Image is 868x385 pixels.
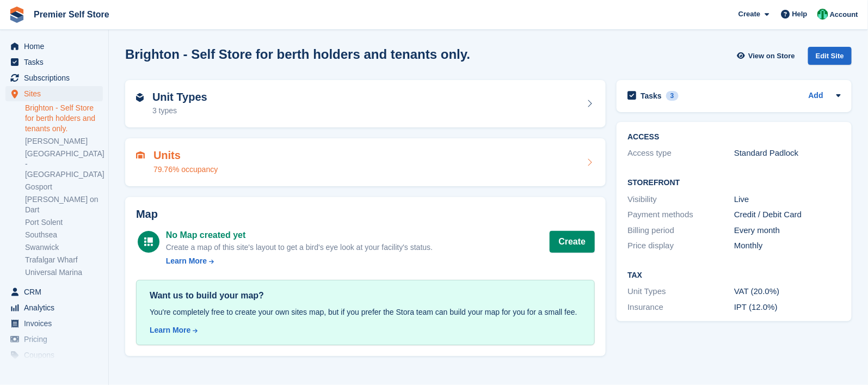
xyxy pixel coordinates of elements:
a: menu [5,39,103,54]
a: Learn More [150,325,581,336]
span: Account [830,9,858,20]
span: Tasks [24,54,89,70]
div: 3 types [152,105,207,117]
h2: Unit Types [152,91,207,103]
div: Live [734,193,841,206]
img: stora-icon-8386f47178a22dfd0bd8f6a31ec36ba5ce8667c1dd55bd0f319d3a0aa187defe.svg [9,7,25,23]
span: Coupons [24,347,89,363]
span: Invoices [24,316,89,331]
span: Pricing [24,332,89,347]
div: Monthly [734,240,841,252]
a: Gosport [25,182,103,192]
span: Subscriptions [24,70,89,85]
a: Southsea [25,230,103,240]
div: Visibility [627,193,734,206]
a: menu [5,86,103,101]
a: Swanwick [25,242,103,253]
a: [PERSON_NAME] on Dart [25,194,103,215]
div: Unit Types [627,285,734,298]
img: unit-icn-7be61d7bf1b0ce9d3e12c5938cc71ed9869f7b940bace4675aadf7bd6d80202e.svg [136,151,145,159]
a: menu [5,316,103,331]
div: 79.76% occupancy [153,164,218,175]
a: Port Solent [25,217,103,228]
div: Learn More [166,255,207,267]
span: CRM [24,284,89,300]
a: menu [5,54,103,70]
div: You're completely free to create your own sites map, but if you prefer the Stora team can build y... [150,307,581,318]
a: menu [5,300,103,315]
span: Analytics [24,300,89,315]
span: View on Store [748,51,795,62]
a: Unit Types 3 types [125,80,606,128]
a: menu [5,70,103,85]
div: Access type [627,147,734,160]
div: Standard Padlock [734,147,841,160]
div: Payment methods [627,209,734,221]
div: Credit / Debit Card [734,209,841,221]
div: IPT (12.0%) [734,301,841,314]
button: Create [550,231,595,253]
a: Units 79.76% occupancy [125,138,606,186]
h2: Brighton - Self Store for berth holders and tenants only. [125,47,470,62]
div: Insurance [627,301,734,314]
div: VAT (20.0%) [734,285,841,298]
h2: ACCESS [627,133,841,142]
h2: Storefront [627,179,841,187]
div: Edit Site [808,47,852,65]
span: Sites [24,86,89,101]
h2: Map [136,208,595,221]
div: Learn More [150,325,190,336]
h2: Tasks [641,91,662,101]
h2: Units [153,149,218,162]
div: Billing period [627,224,734,237]
a: Brighton - Self Store for berth holders and tenants only. [25,103,103,134]
img: Peter Pring [817,9,828,20]
img: unit-type-icn-2b2737a686de81e16bb02015468b77c625bbabd49415b5ef34ead5e3b44a266d.svg [136,93,144,102]
div: Create a map of this site's layout to get a bird's eye look at your facility's status. [166,242,433,253]
a: Trafalgar Wharf [25,255,103,265]
a: Learn More [166,255,433,267]
h2: Tax [627,271,841,280]
a: Edit Site [808,47,852,69]
a: Premier Self Store [29,5,114,23]
div: Want us to build your map? [150,289,581,302]
a: Universal Marina [25,267,103,278]
span: Help [792,9,808,20]
span: Home [24,39,89,54]
div: Price display [627,240,734,252]
img: map-icn-white-8b231986280072e83805622d3debb4903e2986e43859118e7b4002611c8ef794.svg [144,237,153,246]
span: Create [738,9,760,20]
a: [PERSON_NAME] [25,136,103,146]
a: View on Store [736,47,799,65]
div: 3 [666,91,679,101]
a: [GEOGRAPHIC_DATA] - [GEOGRAPHIC_DATA] [25,149,103,180]
a: menu [5,347,103,363]
div: Every month [734,224,841,237]
a: menu [5,284,103,300]
div: No Map created yet [166,229,433,242]
a: Add [809,90,823,102]
a: menu [5,332,103,347]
